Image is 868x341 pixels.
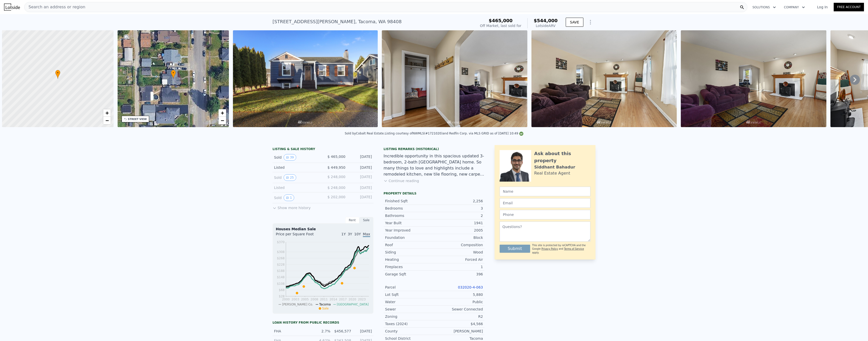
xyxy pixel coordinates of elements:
[277,240,285,244] tspan: $370
[681,30,826,127] img: Sale: 123011152 Parcel: 100469899
[434,213,483,218] div: 2
[534,164,575,170] div: Siddhant Bahadur
[279,295,285,298] tspan: $28
[780,3,809,12] button: Company
[489,18,513,23] span: $465,000
[534,170,570,176] div: Real Estate Agent
[519,132,523,136] img: NWMLS Logo
[348,298,356,301] tspan: 2020
[385,235,434,240] div: Foundation
[434,329,483,334] div: [PERSON_NAME]
[564,247,584,250] a: Terms of Service
[273,18,402,25] div: [STREET_ADDRESS][PERSON_NAME] , Tacoma , WA 98408
[273,203,311,210] button: Show more history
[434,257,483,262] div: Forced Air
[458,285,483,289] a: 032020-4-063
[337,303,369,306] span: [GEOGRAPHIC_DATA]
[385,307,434,312] div: Sewer
[531,30,677,127] img: Sale: 123011152 Parcel: 100469899
[349,174,372,181] div: [DATE]
[385,206,434,211] div: Bedrooms
[348,232,352,236] span: 3Y
[434,299,483,304] div: Public
[385,336,434,341] div: School District
[354,232,361,236] span: 10Y
[385,329,434,334] div: County
[359,217,373,223] div: Sale
[385,220,434,225] div: Year Built
[434,314,483,319] div: R2
[541,247,558,250] a: Privacy Policy
[534,18,558,23] span: $544,000
[4,4,20,11] img: Lotside
[385,213,434,218] div: Bathrooms
[385,321,434,326] div: Taxes (2024)
[434,228,483,233] div: 2005
[434,307,483,312] div: Sewer Connected
[221,110,224,116] span: +
[328,165,345,169] span: $ 449,950
[319,303,331,306] span: Tacoma
[349,194,372,201] div: [DATE]
[341,232,346,236] span: 1Y
[276,226,370,232] div: Houses Median Sale
[434,250,483,255] div: Wood
[221,117,224,124] span: −
[385,299,434,304] div: Water
[385,132,523,135] div: Listing courtesy of NWMLS (#1721020) and Redfin Corp. via MLS GRID as of [DATE] 10:49
[384,178,419,183] button: Continue reading
[349,154,372,161] div: [DATE]
[274,329,310,334] div: FHA
[171,71,176,75] span: •
[330,298,337,301] tspan: 2014
[277,269,285,273] tspan: $188
[328,195,345,199] span: $ 202,000
[128,117,147,121] div: STREET VIEW
[103,117,111,124] a: Zoom out
[349,165,372,170] div: [DATE]
[434,220,483,225] div: 1941
[274,174,319,181] div: Sold
[105,117,108,124] span: −
[384,147,484,151] div: Listing Remarks (Historical)
[284,174,296,181] button: View historical data
[273,147,373,152] div: LISTING & SALE HISTORY
[313,329,330,334] div: 2.7%
[385,285,434,290] div: Parcel
[276,232,323,240] div: Price per Square Foot
[500,187,590,196] input: Name
[434,264,483,269] div: 1
[434,198,483,204] div: 2,256
[434,242,483,247] div: Composition
[279,288,285,292] tspan: $68
[282,303,313,306] span: [PERSON_NAME] Co.
[277,263,285,266] tspan: $228
[311,298,318,301] tspan: 2008
[291,298,299,301] tspan: 2003
[105,110,108,116] span: +
[434,292,483,297] div: 5,880
[585,17,595,27] button: Show Options
[385,272,434,277] div: Garage Sqft
[345,132,385,135] div: Sold by Cobalt Real Estate .
[320,298,328,301] tspan: 2011
[339,298,347,301] tspan: 2017
[328,186,345,190] span: $ 248,000
[385,257,434,262] div: Heating
[434,336,483,341] div: Tacoma
[434,321,483,326] div: $4,566
[274,165,319,170] div: Listed
[274,154,319,161] div: Sold
[434,235,483,240] div: Block
[434,206,483,211] div: 3
[282,298,290,301] tspan: 2000
[500,210,590,219] input: Phone
[358,298,366,301] tspan: 2023
[385,242,434,247] div: Roof
[434,272,483,277] div: 396
[55,70,60,79] div: •
[277,275,285,279] tspan: $148
[385,228,434,233] div: Year Improved
[385,264,434,269] div: Fireplaces
[748,3,780,12] button: Solutions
